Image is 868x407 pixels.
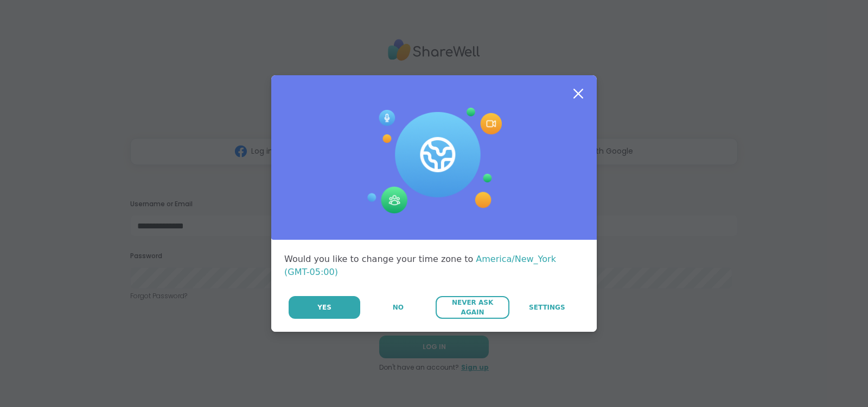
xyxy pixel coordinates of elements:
button: Yes [289,296,360,319]
button: Never Ask Again [436,296,509,319]
a: Settings [510,296,584,319]
span: America/New_York (GMT-05:00) [284,254,556,277]
button: No [361,296,435,319]
span: Never Ask Again [441,298,503,317]
span: No [393,303,404,312]
img: Session Experience [366,108,502,214]
div: Would you like to change your time zone to [284,253,584,279]
span: Yes [317,303,331,312]
span: Settings [529,303,565,312]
